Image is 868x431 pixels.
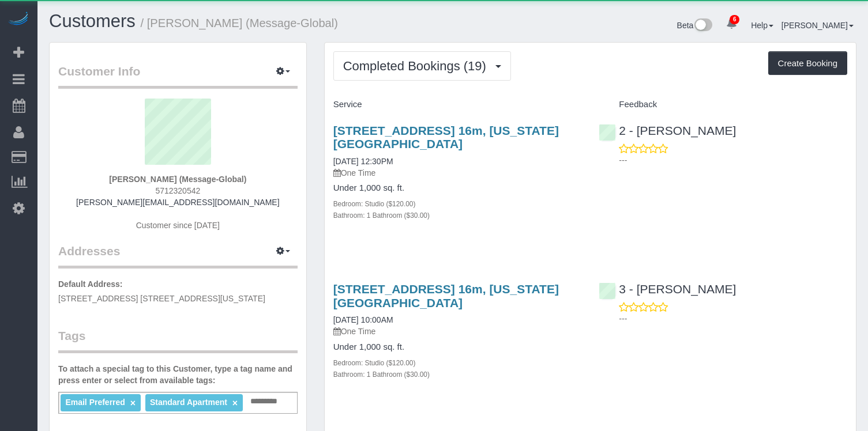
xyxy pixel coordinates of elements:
[333,51,511,81] button: Completed Bookings (19)
[599,124,736,137] a: 2 - [PERSON_NAME]
[720,12,743,37] a: 6
[619,154,847,166] p: ---
[65,398,125,407] span: Email Preferred
[333,157,393,166] a: [DATE] 12:30PM
[333,326,582,337] p: One Time
[343,59,492,73] span: Completed Bookings (19)
[150,398,227,407] span: Standard Apartment
[599,282,736,296] a: 3 - [PERSON_NAME]
[781,21,854,30] a: [PERSON_NAME]
[58,278,123,290] label: Default Address:
[232,398,238,408] a: ×
[7,12,30,28] img: Automaid Logo
[333,100,582,109] h4: Service
[333,200,416,208] small: Bedroom: Studio ($120.00)
[58,63,298,89] legend: Customer Info
[693,18,712,33] img: New interface
[333,370,430,379] small: Bathroom: 1 Bathroom ($30.00)
[333,211,430,220] small: Bathroom: 1 Bathroom ($30.00)
[109,175,246,184] strong: [PERSON_NAME] (Message-Global)
[751,21,773,30] a: Help
[136,221,220,230] span: Customer since [DATE]
[333,315,393,324] a: [DATE] 10:00AM
[49,11,136,31] a: Customers
[730,15,739,24] span: 6
[619,313,847,324] p: ---
[141,17,339,29] small: / [PERSON_NAME] (Message-Global)
[58,327,298,353] legend: Tags
[333,183,582,193] h4: Under 1,000 sq. ft.
[333,342,582,352] h4: Under 1,000 sq. ft.
[333,124,559,150] a: [STREET_ADDRESS] 16m, [US_STATE][GEOGRAPHIC_DATA]
[677,21,713,30] a: Beta
[130,398,136,408] a: ×
[768,51,847,75] button: Create Booking
[76,198,279,207] a: [PERSON_NAME][EMAIL_ADDRESS][DOMAIN_NAME]
[58,363,298,386] label: To attach a special tag to this Customer, type a tag name and press enter or select from availabl...
[58,294,265,303] span: [STREET_ADDRESS] [STREET_ADDRESS][US_STATE]
[333,282,559,309] a: [STREET_ADDRESS] 16m, [US_STATE][GEOGRAPHIC_DATA]
[333,359,416,367] small: Bedroom: Studio ($120.00)
[599,100,847,109] h4: Feedback
[155,186,200,195] span: 5712320542
[333,167,582,179] p: One Time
